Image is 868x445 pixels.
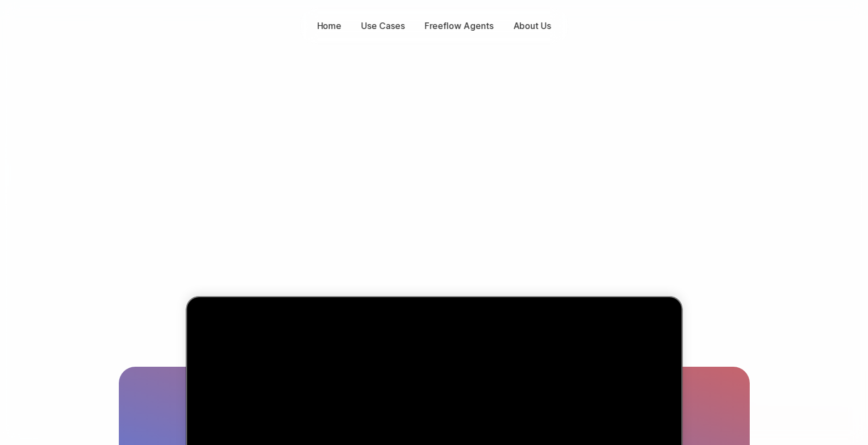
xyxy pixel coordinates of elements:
[419,18,499,34] a: Freeflow Agents
[356,18,410,34] button: Use Cases
[317,20,342,32] p: Home
[513,20,551,32] p: About Us
[508,18,556,34] a: About Us
[424,20,493,32] p: Freeflow Agents
[361,20,405,32] p: Use Cases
